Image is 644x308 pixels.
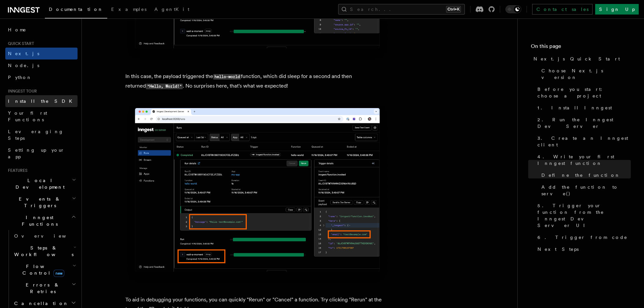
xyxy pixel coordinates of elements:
button: Inngest Functions [5,212,78,230]
span: Overview [14,233,82,239]
span: Steps & Workflows [12,245,74,258]
a: 1. Install Inngest [535,102,631,114]
span: Define the function [541,172,620,178]
span: 2. Run the Inngest Dev Server [537,116,631,130]
a: 3. Create an Inngest client [535,132,631,151]
button: Flow Controlnew [12,260,78,279]
span: Node.js [8,63,39,68]
img: Inngest Dev Server web interface's runs tab with a single completed run expanded indicating that ... [125,101,389,284]
a: 2. Run the Inngest Dev Server [535,114,631,132]
a: 6. Trigger from code [535,231,631,243]
a: Documentation [45,2,107,19]
span: Quick start [5,41,34,46]
a: 4. Write your first Inngest function [535,151,631,169]
button: Errors & Retries [12,279,78,297]
span: Python [8,75,32,80]
span: Choose Next.js version [541,67,631,81]
span: Add the function to serve() [541,184,631,197]
a: Add the function to serve() [539,181,631,200]
span: Leveraging Steps [8,129,64,141]
span: AgentKit [154,7,189,12]
a: Sign Up [595,4,639,15]
span: Examples [111,7,146,12]
span: 3. Create an Inngest client [537,135,631,148]
span: 1. Install Inngest [537,104,612,111]
span: Errors & Retries [12,282,72,295]
code: "Hello, World!" [146,84,183,89]
a: Contact sales [532,4,593,15]
code: hello-world [213,74,241,80]
a: Overview [12,230,78,242]
span: Home [8,26,26,33]
span: Next.js Quick Start [533,56,620,62]
span: Cancellation [12,300,69,307]
span: Events & Triggers [5,196,72,209]
a: Next.js Quick Start [531,53,631,65]
button: Events & Triggers [5,193,78,212]
span: Inngest tour [5,89,37,94]
a: Home [5,24,78,36]
p: In this case, the payload triggered the function, which did sleep for a second and then returned ... [125,72,389,91]
span: 4. Write your first Inngest function [537,153,631,167]
button: Toggle dark mode [505,5,521,13]
a: Before you start: choose a project [535,83,631,102]
button: Local Development [5,174,78,193]
button: Search...Ctrl+K [338,4,465,15]
a: Your first Functions [5,107,78,126]
a: Install the SDK [5,95,78,107]
a: Setting up your app [5,144,78,163]
span: Inngest Functions [5,214,71,227]
a: Examples [107,2,150,18]
span: Next.js [8,51,39,56]
span: Install the SDK [8,98,76,104]
span: Setting up your app [8,147,65,159]
span: Before you start: choose a project [537,86,631,99]
a: Choose Next.js version [539,65,631,83]
a: Next.js [5,48,78,59]
a: 5. Trigger your function from the Inngest Dev Server UI [535,200,631,231]
a: Define the function [539,169,631,181]
span: Features [5,168,27,173]
a: Next Steps [535,243,631,255]
span: Next Steps [537,246,579,252]
a: Node.js [5,59,78,71]
button: Steps & Workflows [12,242,78,260]
span: 6. Trigger from code [537,234,628,241]
span: Local Development [5,177,72,190]
a: Python [5,71,78,83]
h4: On this page [531,42,631,53]
a: AgentKit [150,2,193,18]
kbd: Ctrl+K [446,6,461,13]
span: Flow Control [12,263,73,276]
span: Documentation [49,7,103,12]
span: Your first Functions [8,110,47,122]
a: Leveraging Steps [5,126,78,144]
span: new [53,270,64,277]
span: 5. Trigger your function from the Inngest Dev Server UI [537,202,631,229]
